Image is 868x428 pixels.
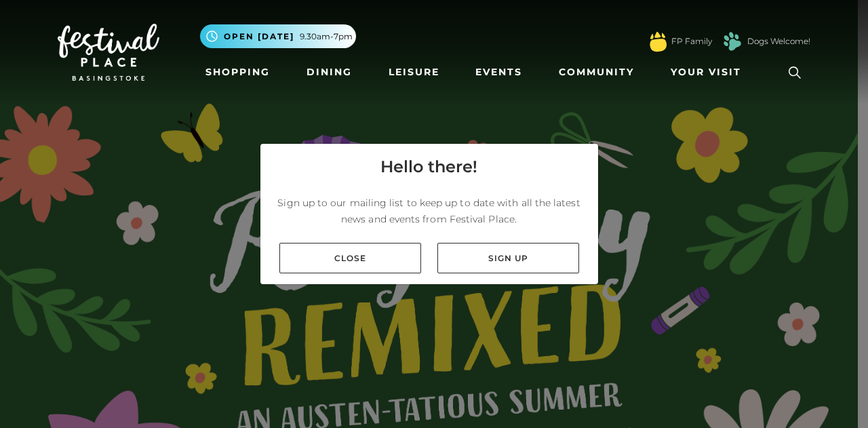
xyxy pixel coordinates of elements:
img: Festival Place Logo [58,24,159,81]
span: 9.30am-7pm [300,31,353,43]
span: Your Visit [671,65,741,79]
span: Open [DATE] [224,31,294,43]
a: Events [470,60,528,85]
a: Sign up [437,243,579,273]
a: Dining [301,60,357,85]
p: Sign up to our mailing list to keep up to date with all the latest news and events from Festival ... [271,195,587,227]
a: Shopping [200,60,275,85]
a: FP Family [671,35,712,47]
a: Your Visit [665,60,753,85]
button: Open [DATE] 9.30am-7pm [200,24,356,48]
a: Community [553,60,639,85]
a: Dogs Welcome! [747,35,810,47]
a: Close [279,243,421,273]
h4: Hello there! [380,155,477,179]
a: Leisure [383,60,445,85]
